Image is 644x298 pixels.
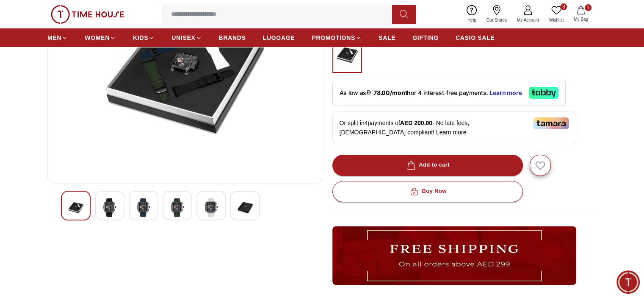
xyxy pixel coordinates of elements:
[263,33,295,42] span: LUGGAGE
[47,33,61,42] span: MEN
[412,30,439,45] a: GIFTING
[39,149,144,160] span: Chat with us now
[533,117,569,129] img: Tamara
[464,17,480,23] span: Help
[332,111,576,144] div: Or split in 4 payments of - No late fees, [DEMOGRAPHIC_DATA] compliant!
[408,187,446,196] div: Buy Now
[102,198,117,217] img: POLICE Men's Chronograph Black Dial Watch - PEWGO0052401-SET
[412,33,439,42] span: GIFTING
[456,33,495,42] span: CASIO SALE
[219,30,246,45] a: BRANDS
[51,5,124,24] img: ...
[84,197,166,226] div: Conversation
[436,129,467,136] span: Learn more
[332,226,576,285] img: ...
[263,30,295,45] a: LUGGAGE
[11,109,159,127] div: Find your dream watch—experts ready to assist!
[560,3,567,10] span: 3
[337,42,358,69] img: ...
[312,30,362,45] a: PROMOTIONS
[85,33,110,42] span: WOMEN
[85,30,116,45] a: WOMEN
[3,197,82,226] div: Home
[481,3,512,25] a: Our Stores
[332,181,523,202] button: Buy Now
[47,30,68,45] a: MEN
[34,216,51,223] span: Home
[616,270,640,294] div: Chat Widget
[133,30,155,45] a: KIDS
[105,216,144,223] span: Conversation
[379,30,395,45] a: SALE
[546,17,567,23] span: Wishlist
[544,3,569,25] a: 3Wishlist
[379,33,395,42] span: SALE
[68,198,83,217] img: POLICE Men's Chronograph Black Dial Watch - PEWGO0052401-SET
[171,33,195,42] span: UNISEX
[332,155,523,176] button: Add to cart
[462,3,481,25] a: Help
[405,160,450,170] div: Add to cart
[136,198,151,217] img: POLICE Men's Chronograph Black Dial Watch - PEWGO0052401-SET
[569,4,593,24] button: 1My Bag
[238,198,253,217] img: POLICE Men's Chronograph Black Dial Watch - PEWGO0052401-SET
[11,138,159,172] div: Chat with us now
[456,30,495,45] a: CASIO SALE
[585,4,591,11] span: 1
[170,198,185,217] img: POLICE Men's Chronograph Black Dial Watch - PEWGO0052401-SET
[483,17,510,23] span: Our Stores
[312,33,355,42] span: PROMOTIONS
[204,198,219,217] img: POLICE Men's Chronograph Black Dial Watch - PEWGO0052401-SET
[171,30,202,45] a: UNISEX
[133,33,148,42] span: KIDS
[400,120,432,126] span: AED 200.00
[11,73,159,105] div: Timehousecompany
[570,16,591,22] span: My Bag
[514,17,542,23] span: My Account
[11,11,28,28] img: Company logo
[219,33,246,42] span: BRANDS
